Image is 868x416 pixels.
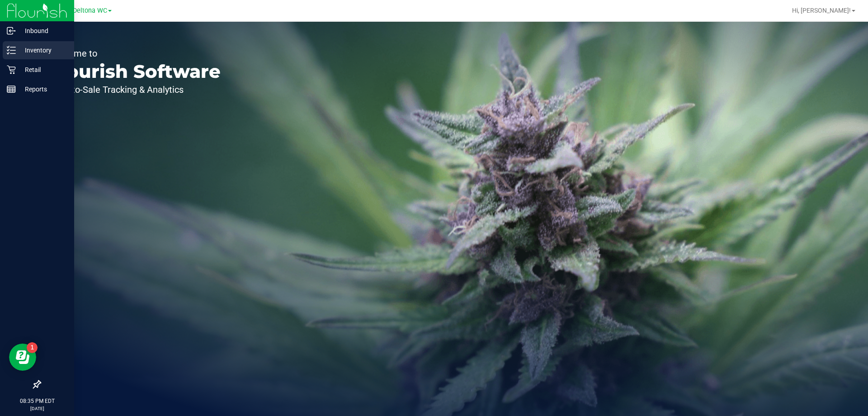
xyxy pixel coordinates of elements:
[4,405,70,412] p: [DATE]
[49,62,221,81] p: Flourish Software
[7,85,16,94] inline-svg: Reports
[49,85,221,94] p: Seed-to-Sale Tracking & Analytics
[9,344,36,371] iframe: Resource center
[16,25,70,36] p: Inbound
[16,45,70,56] p: Inventory
[49,49,221,58] p: Welcome to
[16,64,70,75] p: Retail
[4,397,70,405] p: 08:35 PM EDT
[16,84,70,95] p: Reports
[792,7,851,14] span: Hi, [PERSON_NAME]!
[7,46,16,55] inline-svg: Inventory
[73,7,107,14] span: Deltona WC
[7,26,16,35] inline-svg: Inbound
[27,342,38,353] iframe: Resource center unread badge
[7,65,16,74] inline-svg: Retail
